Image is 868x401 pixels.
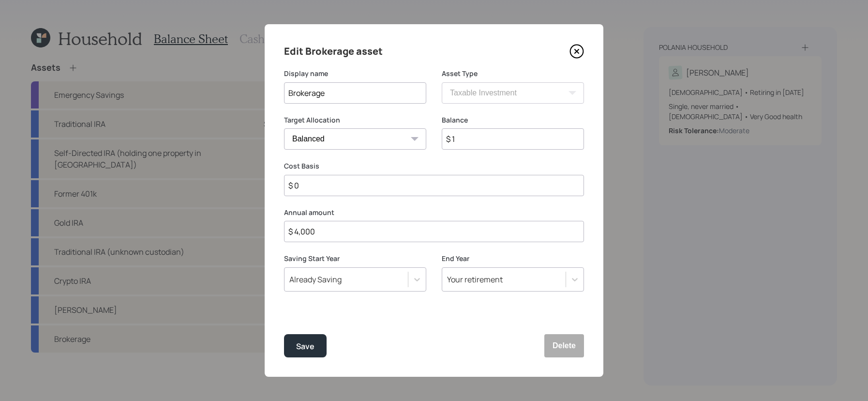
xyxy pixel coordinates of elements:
[442,69,584,78] label: Asset Type
[284,254,426,263] label: Saving Start Year
[296,340,314,353] div: Save
[442,254,584,263] label: End Year
[284,44,383,59] h4: Edit Brokerage asset
[544,334,584,357] button: Delete
[447,274,503,285] div: Your retirement
[289,274,342,285] div: Already Saving
[284,208,584,217] label: Annual amount
[442,115,584,125] label: Balance
[284,69,426,78] label: Display name
[284,161,584,171] label: Cost Basis
[284,115,426,125] label: Target Allocation
[284,334,327,357] button: Save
